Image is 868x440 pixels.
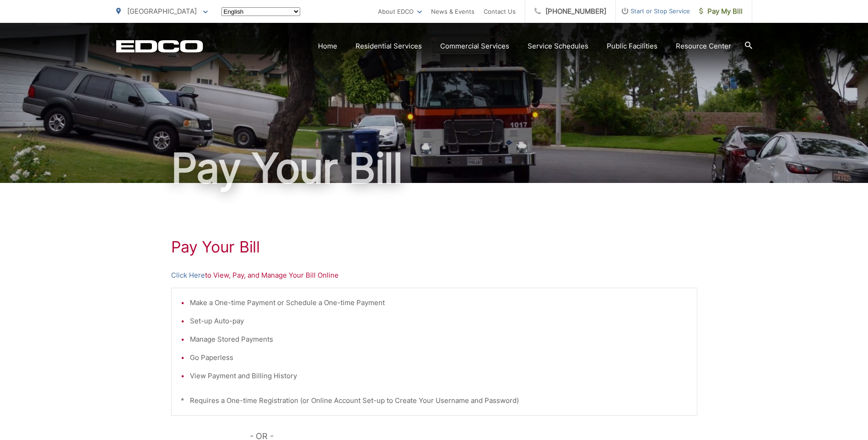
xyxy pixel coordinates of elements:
p: * Requires a One-time Registration (or Online Account Set-up to Create Your Username and Password) [181,395,688,406]
p: to View, Pay, and Manage Your Bill Online [171,270,697,281]
a: Commercial Services [440,41,509,52]
li: Set-up Auto-pay [190,316,688,327]
a: News & Events [431,6,474,17]
h1: Pay Your Bill [171,238,697,256]
li: Go Paperless [190,352,688,363]
select: Select a language [221,7,300,16]
a: Service Schedules [528,41,588,52]
li: View Payment and Billing History [190,370,688,381]
li: Make a One-time Payment or Schedule a One-time Payment [190,297,688,308]
li: Manage Stored Payments [190,334,688,345]
a: Public Facilities [607,41,658,52]
a: EDCD logo. Return to the homepage. [116,40,203,53]
a: Resource Center [676,41,731,52]
h1: Pay Your Bill [116,145,752,191]
a: About EDCO [378,6,422,17]
a: Contact Us [484,6,516,17]
span: [GEOGRAPHIC_DATA] [127,7,197,16]
a: Residential Services [356,41,422,52]
a: Click Here [171,270,205,281]
a: Home [318,41,337,52]
span: Pay My Bill [699,6,743,17]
